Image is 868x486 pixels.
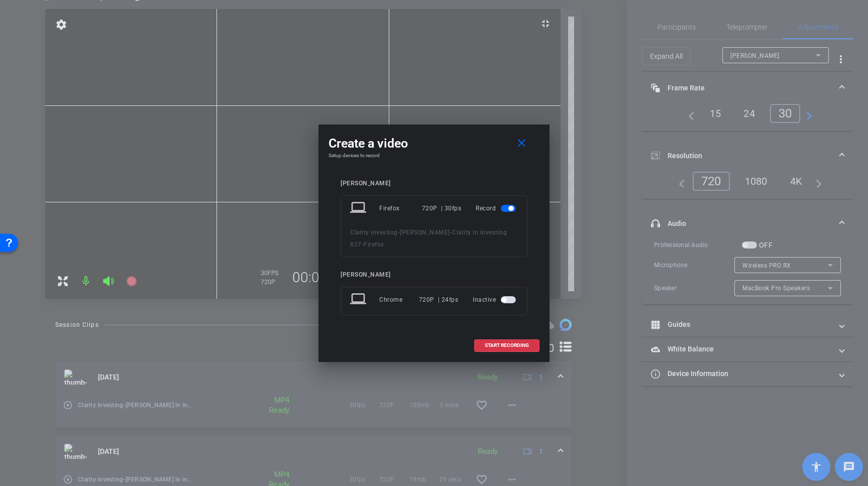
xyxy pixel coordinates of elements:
[398,229,400,236] span: -
[362,241,364,248] span: -
[400,229,450,236] span: [PERSON_NAME]
[474,339,539,352] button: START RECORDING
[379,199,422,217] div: Firefox
[364,241,384,248] span: Firefox
[350,291,368,309] mat-icon: laptop
[515,137,528,150] mat-icon: close
[329,153,539,159] h4: Setup devices to record
[450,229,453,236] span: -
[473,291,518,309] div: Inactive
[419,291,459,309] div: 720P | 24fps
[341,271,527,279] div: [PERSON_NAME]
[485,343,529,348] span: START RECORDING
[350,229,507,248] span: Clarity in investing 827
[341,180,527,187] div: [PERSON_NAME]
[476,199,518,217] div: Record
[350,229,398,236] span: Clarity investing
[350,199,368,217] mat-icon: laptop
[329,135,539,153] div: Create a video
[422,199,462,217] div: 720P | 30fps
[379,291,419,309] div: Chrome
